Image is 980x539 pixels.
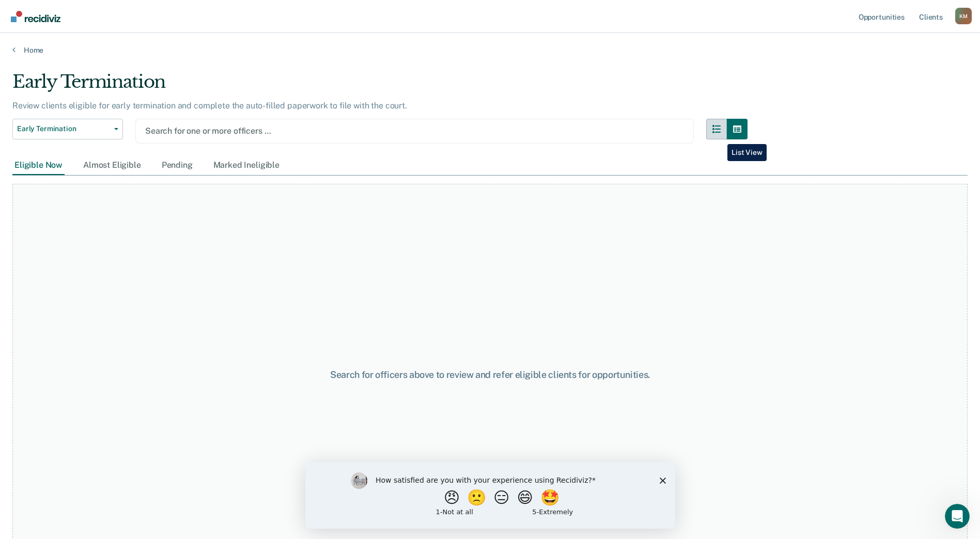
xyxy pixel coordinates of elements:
a: Home [12,45,968,55]
div: Search for officers above to review and refer eligible clients for opportunities. [252,369,729,381]
img: Recidiviz [11,11,60,22]
p: Review clients eligible for early termination and complete the auto-filled paperwork to file with... [12,101,407,110]
button: Early Termination [12,119,123,139]
div: Marked Ineligible [211,156,282,175]
div: Eligible Now [12,156,65,175]
div: Almost Eligible [81,156,143,175]
div: K M [955,8,972,24]
span: Early Termination [17,124,110,133]
iframe: Intercom live chat [945,504,970,529]
div: Pending [160,156,195,175]
iframe: Survey by Kim from Recidiviz [305,462,675,529]
button: Profile dropdown button [955,8,972,24]
div: Early Termination [12,71,748,101]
